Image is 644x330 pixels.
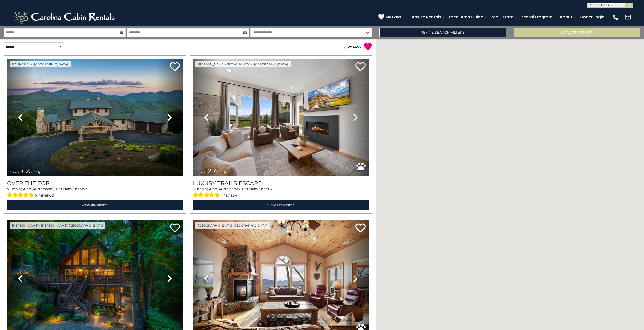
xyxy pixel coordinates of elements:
a: View Property [7,200,183,210]
a: (0)MY FAVS [343,45,361,49]
span: (1 review) [221,192,237,199]
span: 5 [193,187,195,191]
span: daily [34,170,41,174]
span: 17 [270,187,272,191]
span: 1 Half Baths / [240,187,259,191]
a: [PERSON_NAME] / [PERSON_NAME], [GEOGRAPHIC_DATA] [10,222,105,229]
div: Sleeping Areas / Bathrooms / Sleeps: [7,187,183,199]
a: [GEOGRAPHIC_DATA], [GEOGRAPHIC_DATA] [195,222,270,229]
span: ( ) [343,45,347,49]
a: Over The Top [7,180,183,187]
span: 4 [219,187,221,191]
span: 0 [344,45,346,49]
img: thumbnail_167153549.jpeg [7,59,183,176]
a: Add to favorites [170,62,180,72]
span: My Favs [385,14,401,20]
a: Refine Search Filters [379,28,506,37]
a: Owner Login [577,13,607,21]
div: Sleeping Areas / Bathrooms / Sleeps: [193,187,369,199]
a: [PERSON_NAME] / Blowing Rock, [GEOGRAPHIC_DATA] [195,61,291,67]
img: thumbnail_168695581.jpeg [193,59,369,176]
a: My Favs [378,14,403,20]
span: 4 [33,187,35,191]
a: View Property [193,200,369,210]
a: Rental Program [518,13,555,21]
span: daily [220,170,227,174]
a: Local Area Guide [446,13,486,21]
a: Add to favorites [355,223,366,234]
a: About [557,13,575,21]
img: phone-regular-white.png [612,14,619,21]
a: Real Estate [488,13,516,21]
span: $297 [204,167,219,175]
span: from [10,170,17,174]
span: 23 [84,187,87,191]
a: Add to favorites [170,223,180,234]
span: $625 [18,167,33,175]
span: (4 reviews) [35,192,54,199]
img: White-1-2.png [13,10,117,25]
a: Add to favorites [355,62,366,72]
a: Browse Rentals [408,13,444,21]
span: 1 Half Baths / [54,187,73,191]
a: Luxury Trails Escape [193,180,369,187]
a: Banner Elk, [GEOGRAPHIC_DATA] [10,61,71,67]
button: Update Results [514,28,640,37]
span: from [195,170,203,174]
span: 5 [7,187,9,191]
img: mail-regular-white.png [624,14,631,21]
